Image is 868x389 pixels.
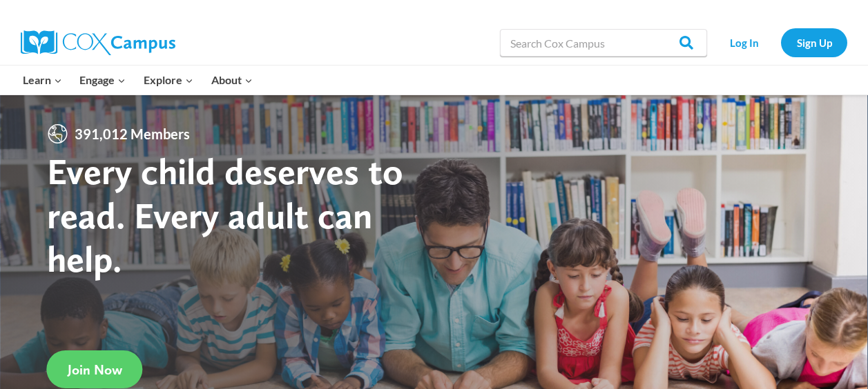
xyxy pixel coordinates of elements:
span: Join Now [68,361,122,378]
span: About [211,71,253,89]
nav: Secondary Navigation [714,28,847,57]
span: 391,012 Members [69,123,195,145]
a: Sign Up [781,28,847,57]
a: Join Now [47,350,143,388]
span: Engage [79,71,126,89]
span: Explore [144,71,193,89]
span: Learn [23,71,62,89]
strong: Every child deserves to read. Every adult can help. [47,149,403,281]
a: Log In [714,28,774,57]
nav: Primary Navigation [14,66,261,94]
input: Search Cox Campus [500,29,707,57]
img: Cox Campus [21,30,175,55]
